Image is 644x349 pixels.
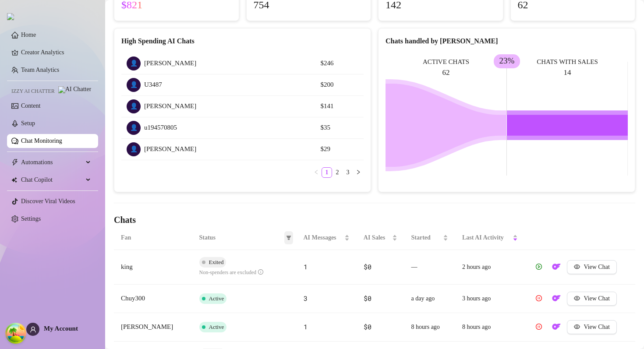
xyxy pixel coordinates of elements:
[333,168,342,177] a: 2
[332,167,343,178] li: 2
[21,32,36,38] a: Home
[121,35,364,46] div: High Spending AI Chats
[549,260,563,274] button: OF
[114,214,635,226] h4: Chats
[209,259,224,265] span: Exited
[455,226,525,250] th: Last AI Activity
[209,324,224,330] span: Active
[549,326,563,332] a: OF
[21,173,83,187] span: Chat Copilot
[455,313,525,342] td: 8 hours ago
[320,101,358,112] article: $141
[455,250,525,285] td: 2 hours ago
[356,169,361,175] span: right
[567,320,616,334] button: View Chat
[549,292,563,306] button: OF
[574,324,580,330] span: eye
[21,215,41,222] a: Settings
[304,233,343,243] span: AI Messages
[357,226,404,250] th: AI Sales
[353,167,364,178] button: right
[567,292,616,306] button: View Chat
[567,260,616,274] button: View Chat
[411,233,441,243] span: Started
[404,313,455,342] td: 8 hours ago
[304,322,308,331] span: 1
[21,198,75,204] a: Discover Viral Videos
[404,250,455,285] td: —
[536,264,542,270] span: play-circle
[386,35,628,46] div: Chats handled by [PERSON_NAME]
[258,269,263,275] span: info-circle
[144,58,196,69] span: [PERSON_NAME]
[44,325,78,332] span: My Account
[549,297,563,304] a: OF
[552,322,561,331] img: OF
[462,233,511,243] span: Last AI Activity
[21,155,83,169] span: Automations
[114,226,192,250] th: Fan
[549,266,563,272] a: OF
[11,87,55,95] span: Izzy AI Chatter
[404,285,455,313] td: a day ago
[21,120,35,127] a: Setup
[127,78,141,92] div: 👤
[320,80,358,90] article: $200
[304,294,308,303] span: 3
[343,167,353,178] li: 3
[121,295,145,302] span: Chuy300
[584,264,609,271] span: View Chat
[121,263,133,270] span: king
[121,323,173,330] span: [PERSON_NAME]
[364,262,371,271] span: $0
[552,262,561,271] img: OF
[404,226,455,250] th: Started
[320,144,358,155] article: $29
[21,102,40,109] a: Content
[304,262,308,271] span: 1
[144,101,196,112] span: [PERSON_NAME]
[127,56,141,71] div: 👤
[297,226,357,250] th: AI Messages
[209,295,224,302] span: Active
[364,322,371,331] span: $0
[11,177,17,183] img: Chat Copilot
[144,80,162,90] span: U3487
[536,324,542,330] span: pause-circle
[7,13,14,20] img: logo.svg
[549,320,563,334] button: OF
[320,123,358,133] article: $35
[127,142,141,156] div: 👤
[58,86,91,93] img: AI Chatter
[536,295,542,301] span: pause-circle
[7,324,25,342] button: Open Tanstack query devtools
[127,99,141,113] div: 👤
[199,269,264,275] span: Non-spenders are excluded
[574,264,580,270] span: eye
[21,67,59,73] a: Team Analytics
[314,169,319,175] span: left
[30,326,36,333] span: user
[552,294,561,303] img: OF
[353,167,364,178] li: Next Page
[343,168,353,177] a: 3
[574,295,580,301] span: eye
[322,168,332,177] a: 1
[21,137,62,144] a: Chat Monitoring
[144,144,196,155] span: [PERSON_NAME]
[311,167,322,178] li: Previous Page
[284,231,293,244] span: filter
[127,121,141,135] div: 👤
[455,285,525,313] td: 3 hours ago
[584,295,609,302] span: View Chat
[199,233,283,243] span: Status
[11,159,18,166] span: thunderbolt
[21,46,91,60] a: Creator Analytics
[144,123,177,133] span: u194570805
[320,58,358,69] article: $246
[311,167,322,178] button: left
[584,324,609,331] span: View Chat
[286,235,291,240] span: filter
[364,233,390,243] span: AI Sales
